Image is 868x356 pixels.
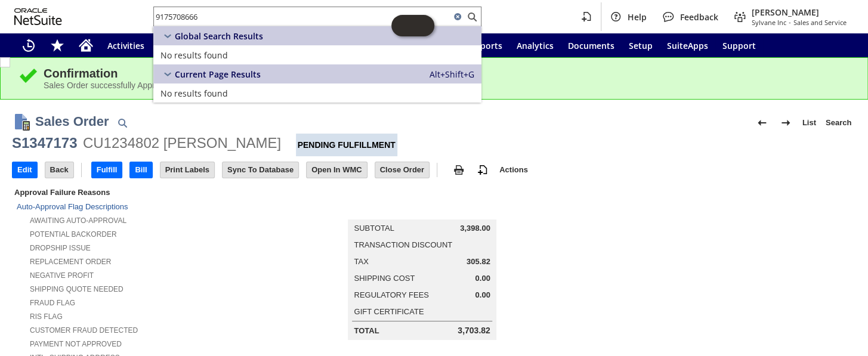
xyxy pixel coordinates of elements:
[307,162,367,178] input: Open In WMC
[354,224,394,233] a: Subtotal
[391,15,434,36] iframe: Click here to launch Oracle Guided Learning Help Panel
[460,224,490,233] span: 3,398.00
[793,18,847,27] span: Sales and Service
[160,162,214,178] input: Print Labels
[44,67,850,81] div: Confirmation
[153,83,481,103] a: No results found
[43,33,72,57] div: Shortcuts
[30,230,117,239] a: Potential Backorder
[509,33,561,57] a: Analytics
[83,134,281,153] div: CU1234802 [PERSON_NAME]
[30,271,94,280] a: Negative Profit
[175,30,263,42] span: Global Search Results
[30,216,126,225] a: Awaiting Auto-Approval
[14,33,43,57] a: Recent Records
[45,162,73,178] input: Back
[115,116,129,130] img: Quick Find
[660,33,715,57] a: SuiteApps
[153,45,481,64] a: No results found
[475,290,490,300] span: 0.00
[475,274,490,283] span: 0.00
[354,326,379,335] a: Total
[495,165,533,174] a: Actions
[354,290,428,299] a: Regulatory Fees
[13,162,37,178] input: Edit
[14,8,62,25] svg: logo
[30,312,63,321] a: RIS flag
[568,40,614,51] span: Documents
[107,40,144,51] span: Activities
[628,11,647,23] span: Help
[79,38,93,52] svg: Home
[752,7,847,18] span: [PERSON_NAME]
[35,112,109,131] h1: Sales Order
[154,10,450,24] input: Search
[72,33,100,57] a: Home
[30,244,91,252] a: Dropship Issue
[12,134,77,153] div: S1347173
[354,240,452,249] a: Transaction Discount
[30,258,111,266] a: Replacement Order
[354,274,415,283] a: Shipping Cost
[130,162,152,178] input: Bill
[30,340,122,348] a: Payment not approved
[430,69,474,80] span: Alt+Shift+G
[821,113,856,132] a: Search
[517,40,554,51] span: Analytics
[223,162,298,178] input: Sync To Database
[715,33,763,57] a: Support
[100,33,152,57] a: Activities
[30,299,75,307] a: Fraud Flag
[470,40,502,51] span: Reports
[30,285,123,293] a: Shipping Quote Needed
[467,257,490,267] span: 305.82
[622,33,660,57] a: Setup
[465,10,479,24] svg: Search
[354,257,368,266] a: Tax
[21,38,36,52] svg: Recent Records
[152,33,212,57] a: Warehouse
[12,185,289,199] div: Approval Failure Reasons
[789,18,791,27] span: -
[92,162,122,178] input: Fulfill
[50,38,64,52] svg: Shortcuts
[160,88,228,99] span: No results found
[458,326,490,336] span: 3,703.82
[629,40,653,51] span: Setup
[680,11,718,23] span: Feedback
[561,33,622,57] a: Documents
[354,307,424,316] a: Gift Certificate
[30,326,138,335] a: Customer Fraud Detected
[779,116,793,130] img: Next
[17,202,128,211] a: Auto-Approval Flag Descriptions
[452,163,466,177] img: print.svg
[798,113,821,132] a: List
[752,18,786,27] span: Sylvane Inc
[44,81,850,90] div: Sales Order successfully Approved
[755,116,769,130] img: Previous
[348,200,496,219] caption: Summary
[175,69,261,80] span: Current Page Results
[475,163,490,177] img: add-record.svg
[722,40,756,51] span: Support
[667,40,708,51] span: SuiteApps
[413,15,434,36] span: Oracle Guided Learning Widget. To move around, please hold and drag
[296,134,397,156] div: Pending Fulfillment
[463,33,509,57] a: Reports
[375,162,429,178] input: Close Order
